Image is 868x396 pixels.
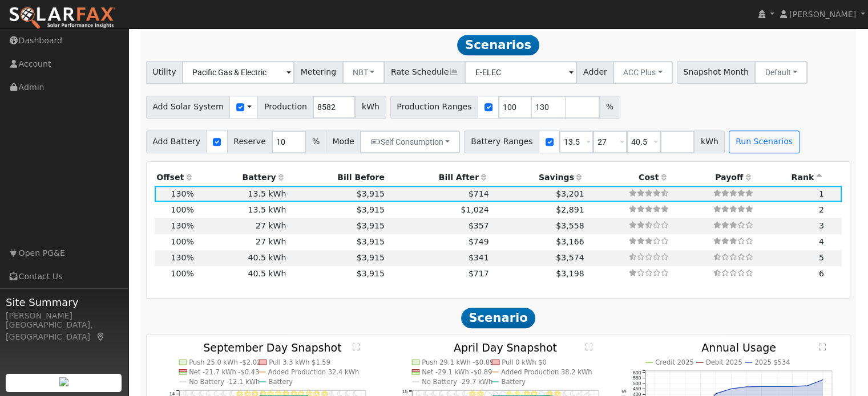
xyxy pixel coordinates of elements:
circle: onclick="" [715,393,717,394]
th: Battery [196,170,288,186]
span: 6 [819,269,824,278]
circle: onclick="" [822,378,823,380]
span: $3,574 [556,253,584,262]
text: Annual Usage [701,341,776,353]
circle: onclick="" [547,394,549,396]
text: Net -29.1 kWh -$0.89 [422,368,492,376]
circle: onclick="" [508,394,510,396]
text: 550 [633,375,641,381]
span: Metering [294,61,343,84]
span: 130% [171,189,194,198]
th: Bill Before [288,170,387,186]
span: $3,558 [556,221,584,230]
text: Credit 2025 [655,358,694,366]
text: Push 25.0 kWh -$2.02 [189,358,261,366]
text: September Day Snapshot [203,341,342,353]
span: $3,198 [556,269,584,278]
span: Battery Ranges [464,130,539,153]
button: Self Consumption [360,130,460,153]
button: Run Scenarios [729,130,799,153]
span: Reserve [227,130,273,153]
span: Snapshot Month [677,61,756,84]
circle: onclick="" [275,394,277,396]
text: Debit 2025 [706,358,742,366]
th: Offset [155,170,196,186]
span: $749 [469,237,489,246]
span: 100% [171,205,194,214]
span: Savings [539,173,574,182]
img: SolarFax [9,6,116,30]
span: Adder [576,61,613,84]
span: $341 [469,253,489,262]
circle: onclick="" [792,385,793,387]
input: Select a Utility [182,61,294,84]
text:  [586,343,592,351]
text: 2025 $534 [755,358,790,366]
text: Net -21.7 kWh -$0.43 [189,368,259,376]
div: [GEOGRAPHIC_DATA], [GEOGRAPHIC_DATA] [6,319,122,343]
span: kWh [694,130,725,153]
span: $3,915 [357,221,385,230]
span: $3,915 [357,205,385,214]
text: Push 29.1 kWh -$0.89 [422,358,494,366]
circle: onclick="" [306,394,308,396]
span: $3,201 [556,189,584,198]
img: retrieve [59,377,68,386]
span: $717 [469,269,489,278]
span: 3 [819,221,824,230]
span: Scenario [461,308,536,328]
span: 100% [171,269,194,278]
text: 600 [633,369,641,375]
circle: onclick="" [298,394,300,396]
text: Pull 3.3 kWh $1.59 [269,358,330,366]
text: Battery [502,378,526,386]
td: 27 kWh [196,234,288,250]
span: % [599,96,620,119]
span: $3,915 [357,189,385,198]
span: kWh [355,96,386,119]
span: 2 [819,205,824,214]
a: Map [96,332,106,341]
span: Cost [639,173,659,182]
text: April Day Snapshot [454,341,557,353]
span: Rank [791,173,814,182]
td: 40.5 kWh [196,266,288,282]
td: 13.5 kWh [196,202,288,218]
text: Battery [268,378,293,386]
span: $1,024 [461,205,488,214]
text: 15 [402,389,408,394]
circle: onclick="" [524,394,526,396]
td: 40.5 kWh [196,250,288,266]
span: 100% [171,237,194,246]
span: Production Ranges [390,96,478,119]
th: Bill After [386,170,491,186]
span: Rate Schedule [384,61,465,84]
span: $3,915 [357,237,385,246]
circle: onclick="" [745,386,747,387]
span: $3,915 [357,253,385,262]
td: 13.5 kWh [196,186,288,202]
text:  [819,343,826,351]
button: Default [754,61,808,84]
span: $357 [469,221,489,230]
span: [PERSON_NAME] [789,10,856,19]
span: $3,915 [357,269,385,278]
span: 1 [819,189,824,198]
text: Pull 0 kWh $0 [502,358,547,366]
button: ACC Plus [613,61,673,84]
text: Added Production 32.4 kWh [268,368,360,376]
span: $714 [469,189,489,198]
circle: onclick="" [516,394,518,396]
span: Add Battery [146,130,207,153]
span: Mode [326,130,361,153]
circle: onclick="" [539,394,541,396]
circle: onclick="" [283,394,285,396]
span: Scenarios [457,35,539,55]
circle: onclick="" [730,387,732,389]
span: 4 [819,237,824,246]
span: $3,166 [556,237,584,246]
circle: onclick="" [493,394,495,396]
circle: onclick="" [290,394,292,396]
span: 5 [819,253,824,262]
span: % [305,130,326,153]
